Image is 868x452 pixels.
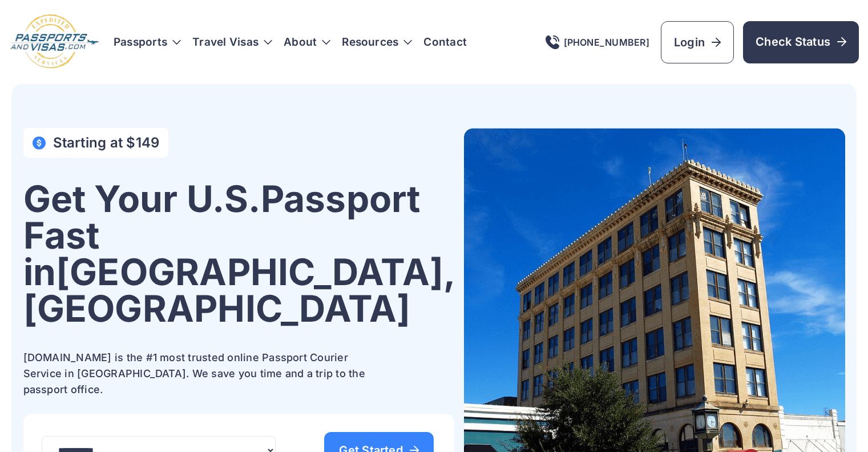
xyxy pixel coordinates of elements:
a: Contact [423,37,467,48]
span: Check Status [756,34,846,50]
h3: Travel Visas [192,37,272,48]
p: [DOMAIN_NAME] is the #1 most trusted online Passport Courier Service in [GEOGRAPHIC_DATA]. We sav... [23,350,377,398]
a: Login [661,21,734,63]
img: Logo [9,14,100,70]
span: Login [674,34,721,50]
a: Check Status [743,21,859,63]
a: [PHONE_NUMBER] [546,35,649,49]
h1: Get Your U.S. Passport Fast in [GEOGRAPHIC_DATA], [GEOGRAPHIC_DATA] [23,181,455,327]
h3: Passports [114,37,181,48]
a: About [284,37,317,48]
h3: Resources [342,37,412,48]
h4: Starting at $149 [53,135,160,151]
